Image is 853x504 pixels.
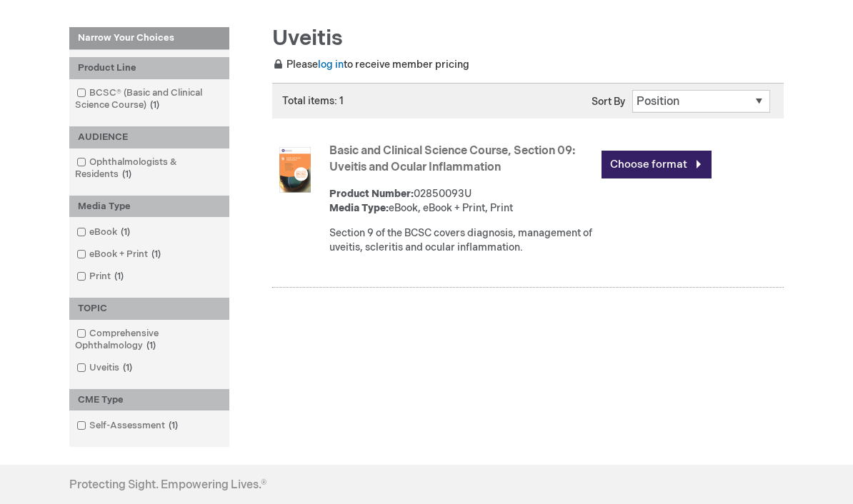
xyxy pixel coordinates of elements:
[329,202,389,214] strong: Media Type:
[73,226,136,239] a: eBook1
[272,59,469,71] span: Please to receive member pricing
[119,362,136,373] span: 1
[73,327,226,353] a: Comprehensive Ophthalmology1
[329,187,594,216] div: 02850093U eBook, eBook + Print, Print
[329,226,594,255] div: Section 9 of the BCSC covers diagnosis, management of uveitis, scleritis and ocular inflammation.
[146,99,163,111] span: 1
[73,419,184,433] a: Self-Assessment1
[69,57,229,79] div: Product Line
[117,226,134,238] span: 1
[69,196,229,218] div: Media Type
[165,420,181,431] span: 1
[69,479,266,492] h4: Protecting Sight. Empowering Lives.®
[592,96,625,108] label: Sort By
[318,59,344,71] a: log in
[73,156,226,181] a: Ophthalmologists & Residents1
[272,147,318,193] img: Basic and Clinical Science Course, Section 09: Uveitis and Ocular Inflammation
[282,95,344,107] span: Total items: 1
[69,389,229,411] div: CME Type
[148,248,164,260] span: 1
[69,126,229,148] div: AUDIENCE
[73,361,138,375] a: Uveitis1
[329,144,575,174] a: Basic and Clinical Science Course, Section 09: Uveitis and Ocular Inflammation
[272,26,343,51] span: Uveitis
[69,27,229,50] strong: Narrow Your Choices
[119,168,135,180] span: 1
[73,270,129,283] a: Print1
[602,151,712,178] a: Choose format
[69,298,229,320] div: TOPIC
[73,248,166,261] a: eBook + Print1
[143,340,159,351] span: 1
[111,271,127,282] span: 1
[73,86,226,112] a: BCSC® (Basic and Clinical Science Course)1
[329,188,414,200] strong: Product Number:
